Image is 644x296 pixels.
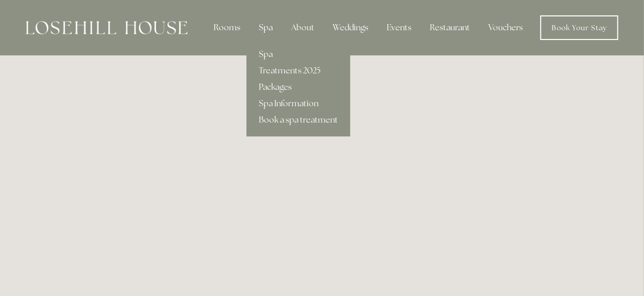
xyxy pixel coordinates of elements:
[247,112,350,128] a: Book a spa treatment
[247,63,350,79] a: Treatments 2025
[247,46,350,63] a: Spa
[247,95,350,112] a: Spa Information
[540,15,618,40] a: Book Your Stay
[247,79,350,95] a: Packages
[283,17,323,38] div: About
[422,17,478,38] div: Restaurant
[480,17,531,38] a: Vouchers
[205,17,249,38] div: Rooms
[26,21,187,34] img: Losehill House
[378,17,420,38] div: Events
[325,17,376,38] div: Weddings
[251,17,281,38] div: Spa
